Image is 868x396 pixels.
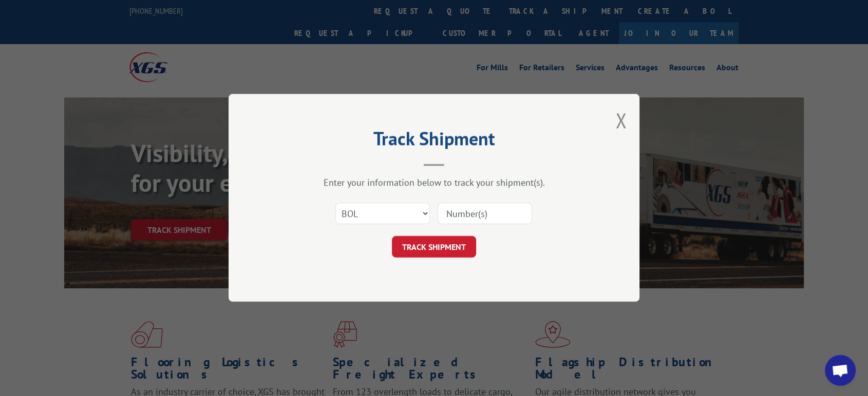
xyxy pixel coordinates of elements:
button: Close modal [615,107,627,134]
div: Enter your information below to track your shipment(s). [280,177,588,189]
button: TRACK SHIPMENT [392,236,476,258]
input: Number(s) [438,203,532,225]
a: Open chat [825,355,856,386]
h2: Track Shipment [280,131,588,151]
